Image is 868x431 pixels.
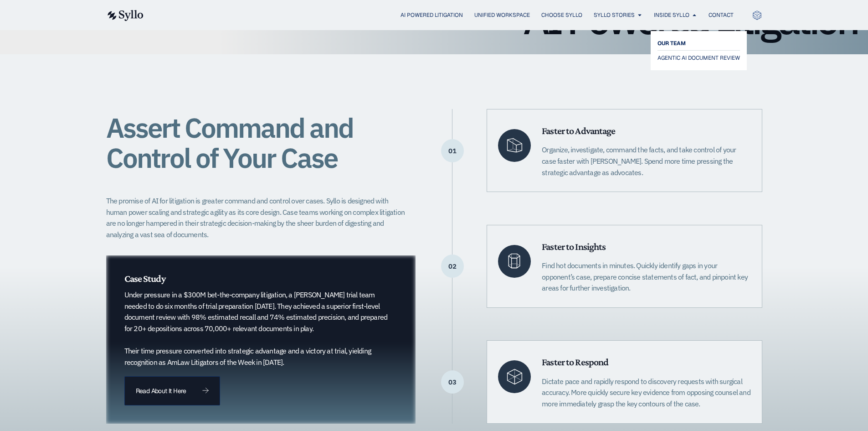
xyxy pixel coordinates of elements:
p: 02 [441,266,464,267]
a: OUR TEAM [657,38,740,49]
p: Under pressure in a $300M bet-the-company litigation, a [PERSON_NAME] trial team needed to do six... [124,289,388,368]
nav: Menu [162,11,734,20]
p: 01 [441,151,464,151]
a: Unified Workspace [474,11,530,19]
span: Faster to Respond [542,356,608,368]
a: Choose Syllo [541,11,582,19]
img: syllo [106,10,144,21]
span: Faster to Advantage [542,125,615,136]
span: Assert Command and Control of Your Case [106,109,353,176]
a: Inside Syllo [654,11,689,19]
p: 03 [441,382,464,383]
a: Read About It Here [124,376,220,405]
a: Syllo Stories [594,11,635,19]
p: Find hot documents in minutes. Quickly identify gaps in your opponent’s case, prepare concise sta... [542,260,750,294]
p: The promise of AI for litigation is greater command and control over cases. Syllo is designed wit... [106,195,411,240]
p: Dictate pace and rapidly respond to discovery requests with surgical accuracy. More quickly secur... [542,376,750,410]
span: Faster to Insights [542,241,606,252]
span: OUR TEAM [657,38,686,49]
span: Read About It Here [136,388,186,394]
a: Contact [709,11,734,19]
a: AGENTIC AI DOCUMENT REVIEW [657,52,740,63]
div: Menu Toggle [162,11,734,20]
p: Organize, investigate, command the facts, and take control of your case faster with [PERSON_NAME]... [542,144,750,178]
span: Case Study [124,273,165,284]
a: AI Powered Litigation [401,11,463,19]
